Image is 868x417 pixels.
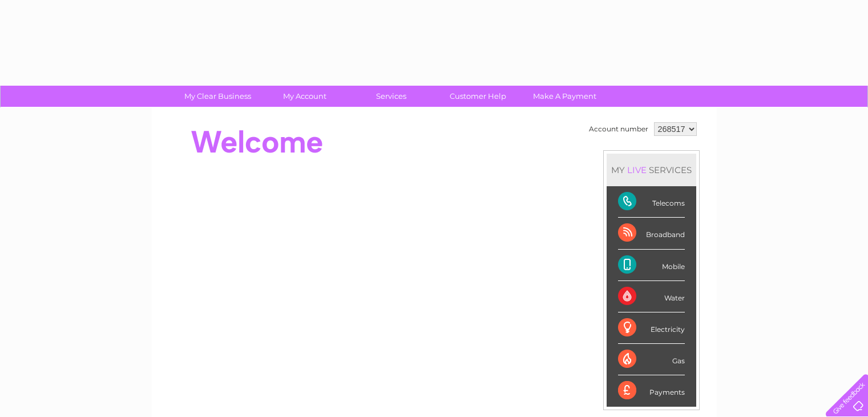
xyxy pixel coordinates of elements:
[618,281,685,312] div: Water
[518,86,612,107] a: Make A Payment
[257,86,352,107] a: My Account
[344,86,438,107] a: Services
[618,344,685,375] div: Gas
[607,154,696,186] div: MY SERVICES
[618,312,685,344] div: Electricity
[171,86,265,107] a: My Clear Business
[431,86,525,107] a: Customer Help
[618,218,685,249] div: Broadband
[618,375,685,406] div: Payments
[586,119,651,139] td: Account number
[618,186,685,218] div: Telecoms
[618,250,685,281] div: Mobile
[625,165,649,175] div: LIVE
